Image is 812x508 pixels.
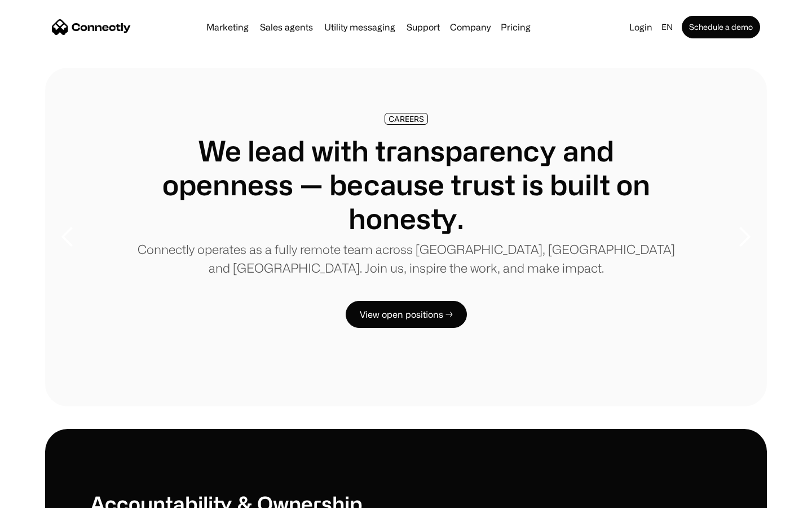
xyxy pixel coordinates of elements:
div: en [661,19,673,35]
a: Marketing [202,23,253,32]
a: Sales agents [255,23,317,32]
div: CAREERS [389,115,424,123]
h1: We lead with transparency and openness — because trust is built on honesty. [135,134,677,235]
a: Utility messaging [320,23,400,32]
a: Pricing [496,23,535,32]
a: Login [625,19,657,35]
a: Schedule a demo [682,16,760,38]
ul: Language list [23,488,68,504]
aside: Language selected: English [11,487,68,504]
p: Connectly operates as a fully remote team across [GEOGRAPHIC_DATA], [GEOGRAPHIC_DATA] and [GEOGRA... [135,240,677,277]
a: Support [402,23,444,32]
a: View open positions → [346,301,467,328]
div: Company [450,19,491,35]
